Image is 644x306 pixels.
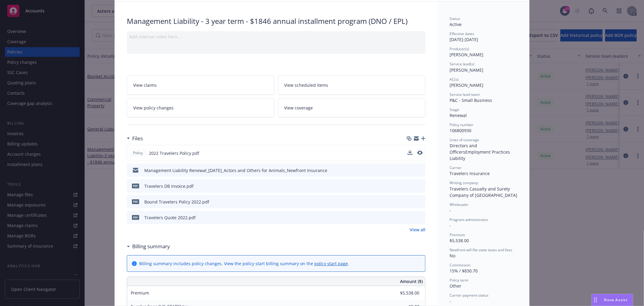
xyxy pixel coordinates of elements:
button: download file [408,183,413,189]
span: $5,538.00 [450,238,469,243]
div: [DATE] - [DATE] [450,31,517,43]
span: Status [450,16,460,21]
div: Drag to move [592,294,599,306]
div: Billing summary [127,243,170,250]
div: Files [127,135,143,142]
a: policy start page [314,261,348,266]
span: Amount ($) [400,278,423,285]
span: Service lead team [450,92,480,97]
span: Carrier payment status [450,293,489,298]
button: download file [408,150,412,156]
span: View scheduled items [284,82,328,88]
div: Add internal notes here... [129,34,423,40]
span: Premium [131,290,149,296]
input: 0.00 [384,288,423,298]
button: Nova Assist [591,294,633,306]
span: Other [450,283,461,289]
span: Stage [450,107,459,112]
span: [PERSON_NAME] [450,82,483,88]
span: [PERSON_NAME] [450,52,483,57]
div: Bound Travelers Policy 2022.pdf [144,199,209,205]
span: Service lead(s) [450,61,474,67]
a: View scheduled items [278,76,426,95]
span: View claims [133,82,157,88]
span: Lines of coverage [450,137,479,142]
span: 106800930 [450,128,471,133]
span: P&C - Small Business [450,97,492,103]
span: Effective dates [450,31,474,36]
div: Billing summary includes policy changes. View the policy start billing summary on the . [139,260,349,267]
span: - [450,207,451,213]
span: No [450,253,455,259]
span: AC(s) [450,77,459,82]
span: - [450,223,451,228]
button: preview file [417,150,423,156]
a: View policy changes [127,98,274,117]
div: Management Liability - 3 year term - $1846 annual installment program (DNO / EPL) [127,16,425,26]
span: pdf [132,184,139,188]
button: download file [408,167,413,174]
button: download file [408,199,413,205]
span: Premium [450,232,465,237]
span: Newfront will file state taxes and fees [450,247,512,252]
span: 2022 Travelers Policy.pdf [149,150,199,156]
a: View coverage [278,98,426,117]
span: [PERSON_NAME] [450,67,483,73]
span: Nova Assist [604,297,628,302]
button: download file [408,150,412,155]
span: Directors and Officers [450,143,478,155]
span: Program administrator [450,217,488,222]
span: - [450,298,451,304]
span: Carrier [450,165,462,170]
div: Travelers Quote 2022.pdf [144,214,196,221]
div: Management Liability Renewal_[DATE]_Actors and Others for Animals_Newfront Insurance [144,167,327,174]
span: Wholesaler [450,202,469,207]
h3: Billing summary [132,243,170,250]
div: Travelers DB Invoice.pdf [144,183,194,189]
span: Writing company [450,180,478,185]
span: Producer(s) [450,46,469,51]
button: preview file [418,199,423,205]
a: View claims [127,76,274,95]
button: preview file [417,151,423,155]
span: Travelers Casualty and Surety Company of [GEOGRAPHIC_DATA] [450,186,517,198]
span: View coverage [284,105,313,111]
span: Commission [450,262,470,268]
button: preview file [418,214,423,221]
button: download file [408,214,413,221]
span: Renewal [450,112,467,118]
button: preview file [418,183,423,189]
span: Policy term [450,278,468,283]
button: preview file [418,167,423,174]
span: Policy [132,150,144,156]
span: Active [450,21,462,27]
span: pdf [132,199,139,204]
span: pdf [132,215,139,220]
span: Travelers Insurance [450,171,490,176]
a: View all [410,226,425,233]
span: 15% / $830.70 [450,268,478,274]
span: View policy changes [133,105,174,111]
span: Policy number [450,122,473,127]
h3: Files [132,135,143,142]
span: Employment Practices Liability [450,149,511,161]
